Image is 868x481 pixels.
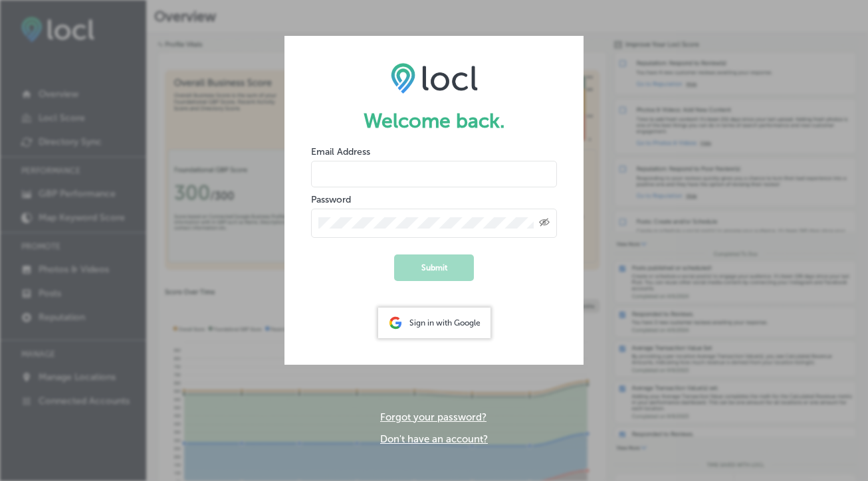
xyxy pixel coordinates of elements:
[391,62,478,93] img: LOCL logo
[311,146,370,157] label: Email Address
[380,411,487,423] a: Forgot your password?
[539,217,550,229] span: Toggle password visibility
[311,109,557,133] h1: Welcome back.
[394,254,474,281] button: Submit
[378,308,490,338] div: Sign in with Google
[380,433,488,445] a: Don't have an account?
[311,194,351,205] label: Password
